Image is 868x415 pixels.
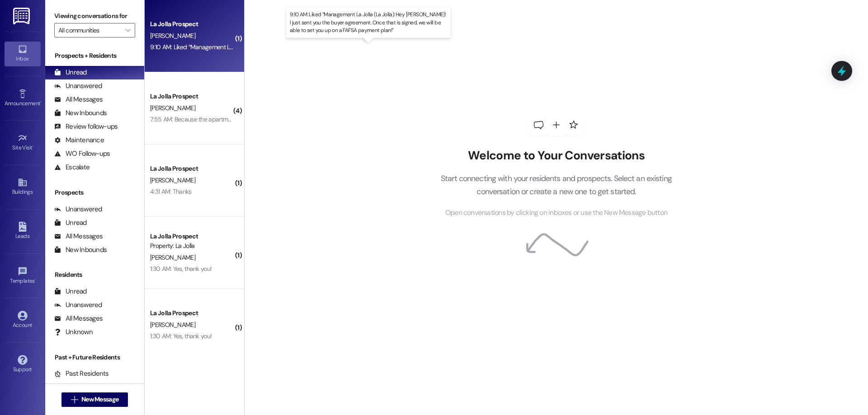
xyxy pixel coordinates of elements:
[150,321,195,329] span: [PERSON_NAME]
[54,218,87,228] div: Unread
[13,8,32,24] img: ResiDesk Logo
[150,253,195,261] span: [PERSON_NAME]
[45,270,144,280] div: Residents
[54,95,103,104] div: All Messages
[45,188,144,197] div: Prospects
[150,187,192,196] div: 4:31 AM: Thanks
[5,42,41,66] a: Inbox
[290,11,447,34] p: 9:10 AM: Liked “Management La Jolla (La Jolla): Hey [PERSON_NAME]! I just sent you the buyer agre...
[54,163,90,172] div: Escalate
[150,232,234,241] div: La Jolla Prospect
[5,175,41,199] a: Buildings
[427,172,685,198] p: Start connecting with your residents and prospects. Select an existing conversation or create a n...
[150,115,435,123] div: 7:55 AM: Because the apartment does have limited table space for that type of stuff with there be...
[54,135,104,145] div: Maintenance
[54,68,87,77] div: Unread
[150,92,234,101] div: La Jolla Prospect
[54,300,102,310] div: Unanswered
[54,314,103,323] div: All Messages
[54,327,93,337] div: Unknown
[5,264,41,288] a: Templates •
[150,308,234,318] div: La Jolla Prospect
[427,149,685,163] h2: Welcome to Your Conversations
[54,149,110,159] div: WO Follow-ups
[54,9,135,23] label: Viewing conversations for
[54,245,107,255] div: New Inbounds
[150,43,629,51] div: 9:10 AM: Liked “Management La Jolla (La Jolla): Hey [PERSON_NAME]! I just sent you the buyer agre...
[58,23,121,37] input: All communities
[5,131,41,155] a: Site Visit •
[54,108,107,118] div: New Inbounds
[150,164,234,173] div: La Jolla Prospect
[5,308,41,332] a: Account
[54,81,102,91] div: Unanswered
[54,232,103,241] div: All Messages
[45,353,144,362] div: Past + Future Residents
[150,104,195,112] span: [PERSON_NAME]
[150,176,195,184] span: [PERSON_NAME]
[61,392,128,407] button: New Message
[445,207,667,219] span: Open conversations by clicking on inboxes or use the New Message button
[35,276,36,283] span: •
[54,205,102,214] div: Unanswered
[150,19,234,29] div: La Jolla Prospect
[150,241,234,251] div: Property: La Jolla
[5,219,41,243] a: Leads
[54,287,87,296] div: Unread
[33,143,34,149] span: •
[150,265,212,273] div: 1:30 AM: Yes, thank you!
[125,27,130,34] i: 
[54,369,109,378] div: Past Residents
[150,32,195,40] span: [PERSON_NAME]
[5,352,41,377] a: Support
[40,99,42,105] span: •
[45,51,144,61] div: Prospects + Residents
[150,332,212,340] div: 1:30 AM: Yes, thank you!
[54,122,118,131] div: Review follow-ups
